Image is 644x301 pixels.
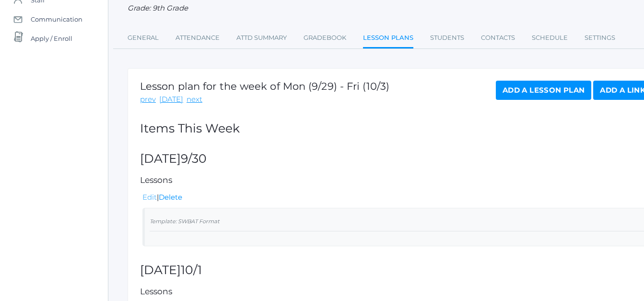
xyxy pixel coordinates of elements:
[181,151,207,166] span: 9/30
[304,28,346,48] a: Gradebook
[532,28,568,48] a: Schedule
[150,218,220,225] small: Template: SWBAT Format
[585,28,615,48] a: Settings
[128,28,159,48] a: General
[31,29,72,48] span: Apply / Enroll
[187,94,202,105] a: next
[430,28,464,48] a: Students
[31,10,82,29] span: Communication
[140,81,389,92] h1: Lesson plan for the week of Mon (9/29) - Fri (10/3)
[142,193,157,202] a: Edit
[236,28,287,48] a: Attd Summary
[363,28,413,49] a: Lesson Plans
[481,28,515,48] a: Contacts
[496,81,591,100] a: Add a Lesson Plan
[176,28,220,48] a: Attendance
[140,94,156,105] a: prev
[159,193,182,202] a: Delete
[181,263,202,277] span: 10/1
[159,94,183,105] a: [DATE]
